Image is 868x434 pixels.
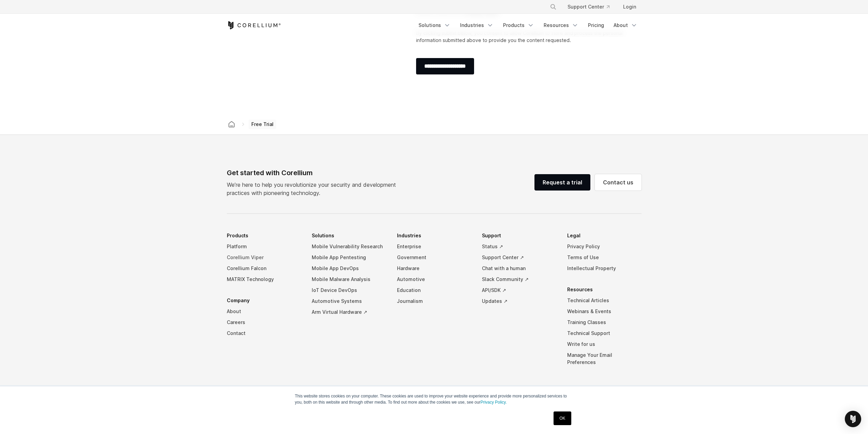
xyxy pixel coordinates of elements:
[482,296,556,307] a: Updates ↗
[499,19,538,31] a: Products
[482,241,556,252] a: Status ↗
[567,339,642,350] a: Write for us
[567,295,642,306] a: Technical Articles
[227,168,401,178] div: Get started with Corellium
[595,174,642,191] a: Contact us
[312,274,386,285] a: Mobile Malware Analysis
[227,181,401,197] p: We’re here to help you revolutionize your security and development practices with pioneering tech...
[397,274,471,285] a: Automotive
[482,274,556,285] a: Slack Community ↗
[414,19,455,31] a: Solutions
[562,1,615,13] a: Support Center
[227,263,301,274] a: Corellium Falcon
[618,1,642,13] a: Login
[227,328,301,339] a: Contact
[227,306,301,317] a: About
[567,252,642,263] a: Terms of Use
[554,411,571,425] a: OK
[481,400,507,405] a: Privacy Policy.
[227,21,281,29] a: Corellium Home
[542,1,642,13] div: Navigation Menu
[456,19,498,31] a: Industries
[567,263,642,274] a: Intellectual Property
[249,120,276,129] span: Free Trial
[534,174,590,191] a: Request a trial
[567,317,642,328] a: Training Classes
[584,19,608,31] a: Pricing
[227,241,301,252] a: Platform
[397,241,471,252] a: Enterprise
[567,241,642,252] a: Privacy Policy
[312,285,386,296] a: IoT Device DevOps
[397,296,471,307] a: Journalism
[397,285,471,296] a: Education
[567,350,642,368] a: Manage Your Email Preferences
[227,317,301,328] a: Careers
[312,307,386,318] a: Arm Virtual Hardware ↗
[312,296,386,307] a: Automotive Systems
[414,19,642,31] div: Navigation Menu
[547,1,559,13] button: Search
[397,252,471,263] a: Government
[295,393,573,405] p: This website stores cookies on your computer. These cookies are used to improve your website expe...
[227,230,642,378] div: Navigation Menu
[845,411,861,427] div: Open Intercom Messenger
[540,19,583,31] a: Resources
[482,285,556,296] a: API/SDK ↗
[227,274,301,285] a: MATRIX Technology
[567,306,642,317] a: Webinars & Events
[397,263,471,274] a: Hardware
[482,263,556,274] a: Chat with a human
[482,252,556,263] a: Support Center ↗
[609,19,642,31] a: About
[312,263,386,274] a: Mobile App DevOps
[312,252,386,263] a: Mobile App Pentesting
[567,328,642,339] a: Technical Support
[225,120,238,129] a: Corellium home
[227,252,301,263] a: Corellium Viper
[312,241,386,252] a: Mobile Vulnerability Research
